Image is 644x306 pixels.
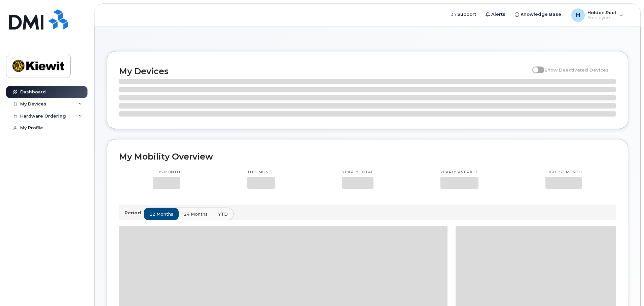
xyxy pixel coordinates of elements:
p: This month [153,170,180,175]
p: This month [247,170,275,175]
p: Highest month [545,170,582,175]
p: Period [124,210,144,216]
span: YTD [218,211,228,217]
input: Show Deactivated Devices [532,63,538,69]
p: Yearly total [342,170,373,175]
h2: My Mobility Overview [119,151,616,162]
p: Yearly average [440,170,478,175]
span: 24 months [184,211,208,217]
h2: My Devices [119,66,529,76]
span: Show Deactivated Devices [544,67,609,73]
